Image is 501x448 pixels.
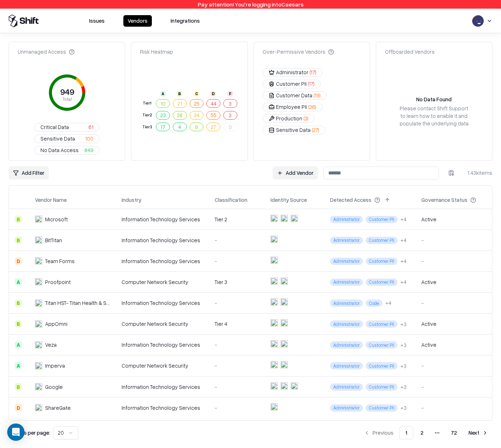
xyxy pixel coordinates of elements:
button: 27 [206,123,220,131]
div: Titan HST- Titan Health & Security Technologies, Inc. [45,299,110,307]
button: 1 [399,426,413,439]
img: Google [35,383,42,390]
div: A [160,91,166,97]
div: D [15,257,22,265]
img: AppOmni [35,320,42,328]
div: D [210,91,216,97]
div: Vendor Name [35,196,67,204]
div: - [421,362,488,369]
div: Proofpoint [45,278,71,286]
div: - [215,257,259,265]
div: Information Technology Services [122,341,203,349]
span: Administrator [330,341,363,349]
div: Information Technology Services [122,299,203,307]
img: Team Forms [35,257,42,265]
span: ( 17 ) [308,80,315,88]
button: Customer PII(17) [263,80,321,88]
span: Administrator [330,216,363,223]
span: Administrator [330,362,363,369]
div: Identity Source [271,196,307,204]
span: Critical Data [40,123,69,131]
img: entra.microsoft.com [271,319,278,327]
img: entra.microsoft.com [271,403,278,411]
button: +3 [400,383,406,391]
div: B [15,383,22,390]
div: Open Intercom Messenger [7,423,25,441]
div: Computer Network Security [122,362,203,369]
img: entra.microsoft.com [271,298,278,306]
button: Add Filter [9,167,49,179]
tspan: 949 [60,86,74,97]
div: Please contact Shift Support to learn how to enable it and populate the underlying data [399,105,469,127]
nav: pagination [360,426,492,439]
span: Administrator [330,320,363,328]
div: + 3 [400,362,406,370]
div: + 3 [400,341,406,349]
div: Tier 3 [141,124,153,130]
div: Information Technology Services [122,216,203,223]
span: Administrator [330,383,363,391]
div: B [15,236,22,244]
div: Governance Status [421,196,467,204]
button: 21 [173,99,187,108]
div: Information Technology Services [122,236,203,244]
img: okta.com [291,215,298,222]
span: Customer PII [366,320,397,328]
button: 72 [445,426,463,439]
span: Customer PII [366,216,397,223]
div: Veza [45,341,57,349]
div: - [215,383,259,391]
span: Administrator [330,300,363,307]
button: 44 [206,99,220,108]
button: Vendors [123,15,152,27]
img: entra.microsoft.com [271,340,278,347]
span: Administrator [330,237,363,244]
img: okta.com [281,319,288,327]
div: + 4 [400,216,406,223]
div: Active [421,278,436,286]
button: Employee PII(36) [263,103,322,111]
div: Information Technology Services [122,257,203,265]
div: AppOmni [45,320,67,328]
button: +4 [385,299,391,307]
button: Critical Data61 [34,123,100,132]
span: Customer PII [366,258,397,265]
button: +4 [400,257,406,265]
button: 23 [156,111,170,120]
span: Code [366,300,382,307]
div: Information Technology Services [122,404,203,412]
div: Computer Network Security [122,320,203,328]
button: No Data Access849 [34,146,100,155]
div: Tier 2 [215,216,259,223]
div: - [421,236,488,244]
tspan: Total [62,96,72,102]
div: Industry [122,196,141,204]
div: Microsoft [45,216,68,223]
div: - [215,236,259,244]
div: No Data Found [416,96,452,103]
img: okta.com [281,298,288,306]
img: entra.microsoft.com [271,215,278,222]
button: +3 [400,341,406,349]
button: +3 [400,404,406,412]
img: Proofpoint [35,278,42,285]
div: - [215,404,259,412]
span: ( 36 ) [308,103,316,111]
span: Administrator [330,279,363,286]
img: entra.microsoft.com [271,278,278,285]
span: 849 [84,146,93,154]
button: 38 [173,111,187,120]
div: Classification [215,196,247,204]
img: entra.microsoft.com [271,382,278,390]
div: ShareGate [45,404,71,412]
button: 4 [173,123,187,131]
span: ( 27 ) [312,126,319,134]
button: +3 [400,362,406,370]
div: - [421,404,488,412]
div: + 4 [385,299,391,307]
div: + 3 [400,320,406,328]
button: 10 [156,99,170,108]
div: Active [421,341,436,349]
div: Active [421,320,436,328]
img: microsoft365.com [281,215,288,222]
